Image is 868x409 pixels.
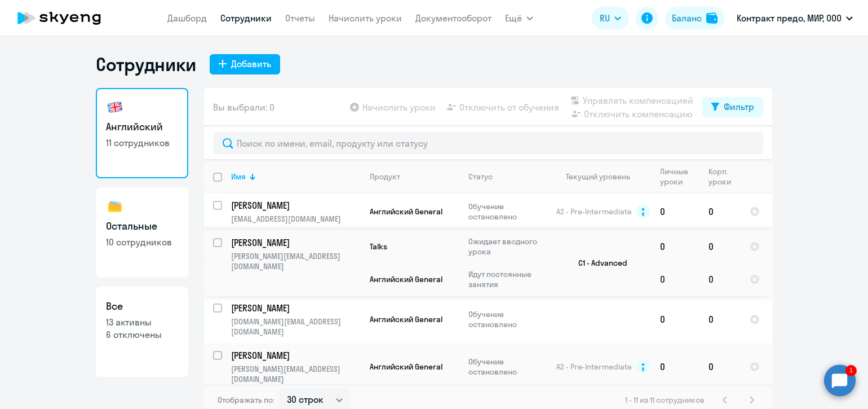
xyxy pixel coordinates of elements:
a: Английский11 сотрудников [96,88,188,178]
h3: Остальные [106,219,178,234]
span: Английский General [370,362,442,372]
p: [PERSON_NAME] [231,349,358,362]
td: 0 [651,343,699,390]
a: [PERSON_NAME] [231,199,360,212]
div: Баланс [672,11,702,25]
div: Текущий уровень [566,171,630,182]
span: Английский General [370,206,442,217]
div: Текущий уровень [555,171,650,182]
span: Английский General [370,274,442,284]
div: Имя [231,171,246,182]
div: Личные уроки [660,166,699,187]
p: Обучение остановлено [468,309,546,329]
p: Идут постоянные занятия [468,269,546,289]
p: 10 сотрудников [106,236,178,248]
button: Контракт предо, МИР, ООО [731,5,858,32]
span: Английский General [370,314,442,324]
a: Сотрудники [220,12,272,24]
td: 0 [651,296,699,343]
a: Отчеты [285,12,315,24]
a: Документооборот [415,12,491,24]
td: 0 [651,230,699,263]
p: [EMAIL_ADDRESS][DOMAIN_NAME] [231,214,360,224]
a: Все13 активны6 отключены [96,287,188,377]
a: [PERSON_NAME] [231,236,360,249]
img: others [106,197,124,216]
td: 0 [699,193,741,230]
p: [DOMAIN_NAME][EMAIL_ADDRESS][DOMAIN_NAME] [231,316,360,337]
td: 0 [699,296,741,343]
span: A2 - Pre-Intermediate [556,362,632,372]
h3: Английский [106,120,178,134]
p: Обучение остановлено [468,201,546,222]
td: 0 [651,263,699,296]
button: RU [592,7,629,29]
button: Балансbalance [665,7,724,29]
div: Имя [231,171,360,182]
span: Вы выбрали: 0 [213,100,274,114]
button: Ещё [505,7,533,29]
span: Отображать по: [218,395,274,405]
p: 11 сотрудников [106,137,178,149]
td: 0 [651,193,699,230]
td: C1 - Advanced [546,230,651,296]
a: [PERSON_NAME] [231,349,360,362]
input: Поиск по имени, email, продукту или статусу [213,132,763,155]
a: Начислить уроки [329,12,402,24]
a: Остальные10 сотрудников [96,187,188,278]
h1: Сотрудники [96,53,196,76]
h3: Все [106,299,178,314]
p: [PERSON_NAME] [231,302,358,314]
button: Фильтр [702,97,763,117]
img: english [106,98,124,116]
p: [PERSON_NAME][EMAIL_ADDRESS][DOMAIN_NAME] [231,251,360,271]
p: Ожидает вводного урока [468,236,546,257]
div: Продукт [370,171,400,182]
span: A2 - Pre-Intermediate [556,206,632,217]
td: 0 [699,343,741,390]
div: Статус [468,171,493,182]
a: [PERSON_NAME] [231,302,360,314]
button: Добавить [210,54,280,74]
td: 0 [699,230,741,263]
td: 0 [699,263,741,296]
p: [PERSON_NAME] [231,199,358,212]
div: Добавить [231,57,271,71]
a: Дашборд [167,12,207,24]
div: Фильтр [724,100,754,113]
p: [PERSON_NAME] [231,236,358,249]
img: balance [706,12,718,24]
p: [PERSON_NAME][EMAIL_ADDRESS][DOMAIN_NAME] [231,364,360,384]
p: Обучение остановлено [468,357,546,377]
p: 13 активны [106,316,178,328]
span: Talks [370,241,387,252]
p: 6 отключены [106,328,178,341]
span: 1 - 11 из 11 сотрудников [625,395,705,405]
span: RU [600,11,610,25]
p: Контракт предо, МИР, ООО [737,11,842,25]
span: Ещё [505,11,522,25]
div: Корп. уроки [708,166,740,187]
